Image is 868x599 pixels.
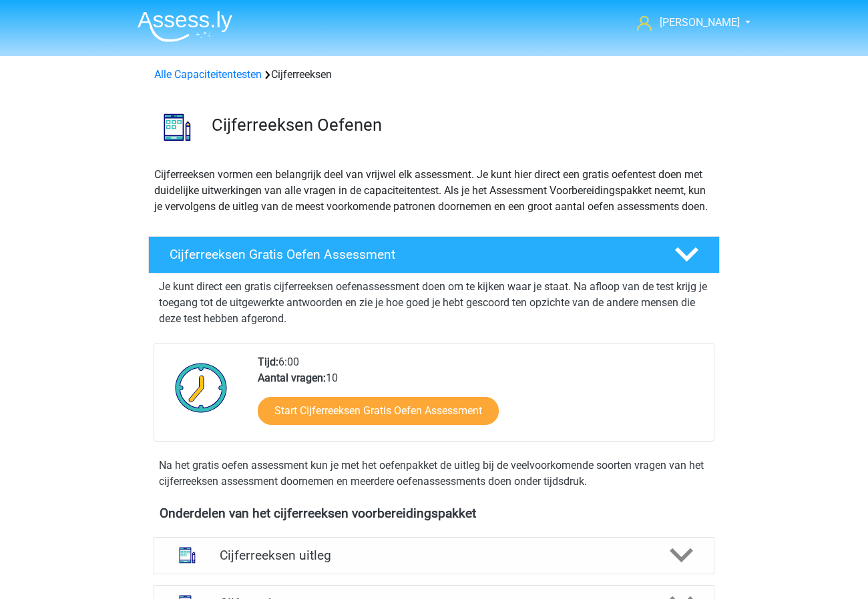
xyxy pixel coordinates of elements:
[154,68,262,81] a: Alle Capaciteitentesten
[154,458,714,490] div: Na het gratis oefen assessment kun je met het oefenpakket de uitleg bij de veelvoorkomende soorte...
[168,354,235,421] img: Klok
[632,15,741,31] a: [PERSON_NAME]
[660,16,740,29] span: [PERSON_NAME]
[149,99,206,155] img: cijferreeksen
[220,548,648,563] h4: Cijferreeksen uitleg
[143,236,725,273] a: Cijferreeksen Gratis Oefen Assessment
[258,372,326,384] b: Aantal vragen:
[160,506,708,521] h4: Onderdelen van het cijferreeksen voorbereidingspakket
[149,67,719,83] div: Cijferreeksen
[212,115,709,135] h3: Cijferreeksen Oefenen
[159,279,709,327] p: Je kunt direct een gratis cijferreeksen oefenassessment doen om te kijken waar je staat. Na afloo...
[248,354,713,441] div: 6:00 10
[258,397,499,425] a: Start Cijferreeksen Gratis Oefen Assessment
[138,11,232,42] img: Assessly
[258,356,278,368] b: Tijd:
[148,537,720,574] a: uitleg Cijferreeksen uitleg
[154,167,714,215] p: Cijferreeksen vormen een belangrijk deel van vrijwel elk assessment. Je kunt hier direct een grat...
[170,538,204,572] img: cijferreeksen uitleg
[170,247,653,262] h4: Cijferreeksen Gratis Oefen Assessment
